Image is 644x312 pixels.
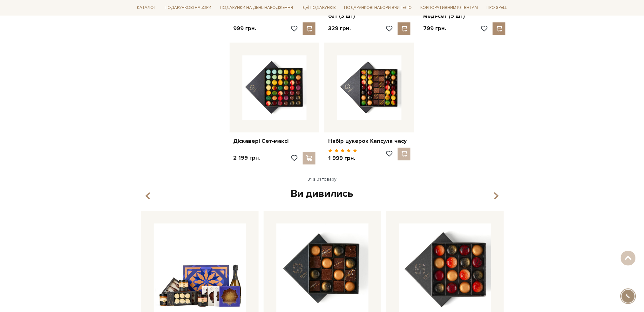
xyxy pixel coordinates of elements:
a: Корпоративним клієнтам [418,3,481,13]
a: Ідеї подарунків [299,3,338,13]
div: 31 з 31 товару [132,176,512,182]
p: 329 грн. [328,25,351,32]
a: Діскавері Сет-максі [234,137,316,145]
p: 1 999 грн. [328,155,357,162]
a: Про Spell [484,3,509,13]
a: Подарункові набори [162,3,214,13]
a: Каталог [135,3,159,13]
p: 999 грн. [234,25,256,32]
a: Набір цукерок Капсула часу [328,137,410,145]
a: Подарунки на День народження [217,3,295,13]
div: Ви дивились [139,187,506,201]
p: 2 199 грн. [234,154,261,162]
p: 799 грн. [423,25,446,32]
a: Подарункові набори Вчителю [342,3,415,13]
